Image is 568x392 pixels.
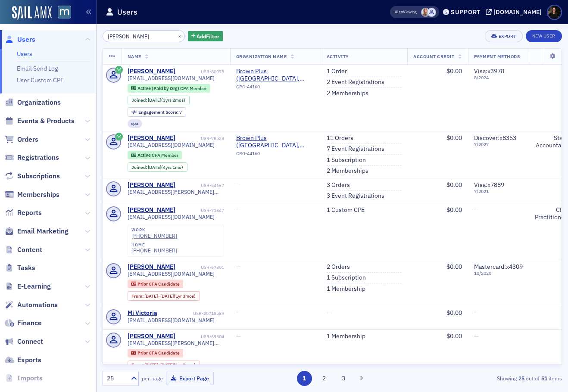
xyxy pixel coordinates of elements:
[17,171,60,181] span: Subscriptions
[180,85,207,91] span: CPA Member
[128,134,175,142] a: [PERSON_NAME]
[142,374,163,382] label: per page
[446,332,462,340] span: $0.00
[446,309,462,317] span: $0.00
[177,136,224,141] div: USR-78528
[131,233,177,239] div: [PHONE_NUMBER]
[446,67,462,75] span: $0.00
[547,5,562,20] span: Profile
[128,291,200,301] div: From: 2017-01-20 00:00:00
[17,227,69,236] span: Email Marketing
[128,53,141,59] span: Name
[177,208,224,213] div: USR-71347
[128,214,215,220] span: [EMAIL_ADDRESS][DOMAIN_NAME]
[128,340,224,346] span: [EMAIL_ADDRESS][PERSON_NAME][DOMAIN_NAME]
[5,227,69,236] a: Email Marketing
[152,152,178,158] span: CPA Member
[17,208,42,218] span: Reports
[421,8,430,17] span: Emily Trott
[474,134,516,142] span: Discover : x8353
[128,317,215,324] span: [EMAIL_ADDRESS][DOMAIN_NAME]
[446,206,462,214] span: $0.00
[5,282,51,291] a: E-Learning
[236,181,241,189] span: —
[131,293,144,299] span: From :
[188,31,223,42] button: AddFilter
[327,309,331,317] span: —
[474,263,523,271] span: Mastercard : x4309
[5,171,60,181] a: Subscriptions
[117,7,137,17] h1: Users
[17,50,32,58] a: Users
[137,85,180,91] span: Active (Paid by Org)
[12,6,52,20] img: SailAMX
[327,167,368,175] a: 2 Memberships
[17,76,64,84] a: User Custom CPE
[149,350,180,356] span: CPA Candidate
[395,9,403,15] div: Also
[128,361,200,370] div: From: 2017-10-02 00:00:00
[131,152,178,158] a: Active CPA Member
[493,8,542,16] div: [DOMAIN_NAME]
[17,318,42,328] span: Finance
[128,84,211,93] div: Active (Paid by Org): Active (Paid by Org): CPA Member
[128,68,175,75] div: [PERSON_NAME]
[327,181,350,189] a: 3 Orders
[5,373,43,383] a: Imports
[128,151,182,159] div: Active: Active: CPA Member
[526,30,562,42] a: New User
[5,263,35,273] a: Tasks
[144,293,196,299] div: – (1yr 3mos)
[166,372,214,385] button: Export Page
[17,153,59,162] span: Registrations
[176,32,184,40] button: ×
[17,263,35,273] span: Tasks
[474,181,504,189] span: Visa : x7889
[327,206,365,214] a: 1 Custom CPE
[52,6,71,20] a: View Homepage
[17,300,58,310] span: Automations
[427,8,436,17] span: Justin Chase
[128,280,184,288] div: Prior: Prior: CPA Candidate
[131,362,144,368] span: From :
[131,97,148,103] span: Joined :
[474,142,523,147] span: 7 / 2027
[474,271,523,276] span: 10 / 2020
[128,263,175,271] div: [PERSON_NAME]
[327,145,384,153] a: 7 Event Registrations
[236,68,315,83] a: Brown Plus ([GEOGRAPHIC_DATA], [GEOGRAPHIC_DATA])
[327,78,384,86] a: 2 Event Registrations
[5,190,59,199] a: Memberships
[131,227,177,233] div: work
[131,247,177,254] div: [PHONE_NUMBER]
[128,162,187,172] div: Joined: 2021-07-13 00:00:00
[197,32,219,40] span: Add Filter
[144,362,158,368] span: [DATE]
[327,192,384,200] a: 3 Event Registrations
[236,206,241,214] span: —
[327,156,366,164] a: 1 Subscription
[327,90,368,97] a: 2 Memberships
[138,109,179,115] span: Engagement Score :
[5,116,75,126] a: Events & Products
[177,334,224,339] div: USR-69304
[128,206,175,214] a: [PERSON_NAME]
[131,165,148,170] span: Joined :
[138,110,182,115] div: 7
[128,96,190,105] div: Joined: 2022-06-09 00:00:00
[236,134,315,149] a: Brown Plus ([GEOGRAPHIC_DATA], [GEOGRAPHIC_DATA])
[336,371,351,386] button: 3
[128,75,215,81] span: [EMAIL_ADDRESS][DOMAIN_NAME]
[103,30,185,42] input: Search…
[17,135,38,144] span: Orders
[17,373,43,383] span: Imports
[5,355,41,365] a: Exports
[148,164,161,170] span: [DATE]
[131,281,179,286] a: Prior CPA Candidate
[474,67,504,75] span: Visa : x3978
[107,374,126,383] div: 25
[5,208,42,218] a: Reports
[5,337,43,346] a: Connect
